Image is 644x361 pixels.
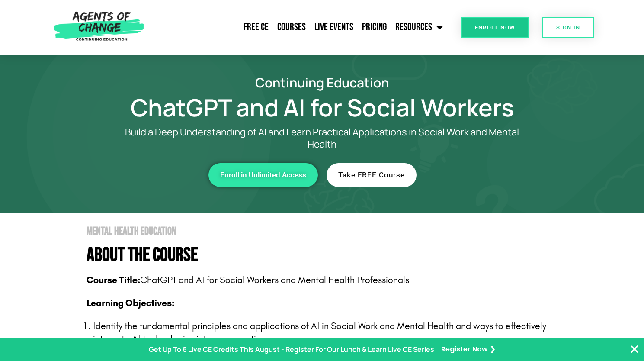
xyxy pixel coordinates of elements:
b: Course Title: [87,274,140,286]
span: Enroll in Unlimited Access [220,171,306,179]
button: Close Banner [629,344,640,355]
h1: ChatGPT and AI for Social Workers [76,97,569,117]
p: Identify the fundamental principles and applications of AI in Social Work and Mental Health and w... [93,319,569,346]
h2: Mental Health Education [87,226,569,237]
a: Register Now ❯ [441,343,495,356]
a: Enroll in Unlimited Access [208,163,318,187]
a: Take FREE Course [327,163,417,187]
h2: Continuing Education [76,76,569,89]
a: Live Events [310,16,358,38]
span: SIGN IN [556,25,580,30]
a: Enroll Now [461,17,529,38]
a: Free CE [239,16,273,38]
span: Enroll Now [475,25,515,30]
a: Pricing [358,16,391,38]
nav: Menu [148,16,447,38]
span: Take FREE Course [338,171,405,179]
b: Learning Objectives: [87,297,174,309]
a: Courses [273,16,310,38]
h4: About The Course [87,245,569,265]
a: Resources [391,16,447,38]
p: Get Up To 6 Live CE Credits This August - Register For Our Lunch & Learn Live CE Series [149,343,434,356]
a: SIGN IN [542,17,594,38]
p: ChatGPT and AI for Social Workers and Mental Health Professionals [87,274,569,287]
p: Build a Deep Understanding of AI and Learn Practical Applications in Social Work and Mental Health [110,126,534,150]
